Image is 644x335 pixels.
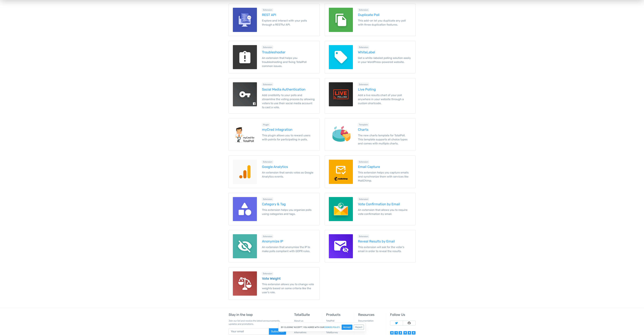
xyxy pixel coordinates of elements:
[329,82,353,106] img: Live Polling for TotalPoll
[403,331,407,335] div: 9
[262,56,315,68] p: An extension that helps you troubleshooting and fixing TotalPoll common issues.
[262,8,273,12] div: Extension
[262,19,315,27] p: Explore and interact with your polls through a RESTful API.
[325,230,416,262] a: Reveal Results by Email for TotalPoll Extension Reveal Results by Email This extension will ask f...
[412,331,415,335] div: 5
[358,50,411,54] h5: WhiteLabel extension for TotalPoll
[262,235,273,238] div: Extension
[229,193,320,225] a: Category & Tag for TotalPoll Extension Category & Tag This extension helps you organize polls usi...
[233,82,257,106] img: Social Media Authentication for TotalPoll
[229,230,320,262] a: Anonymize IP for TotalPoll Extension Anonymize IP An extension that anonymize the IP to make poll...
[329,197,353,221] img: Vote Confirmation by Email for TotalPoll
[229,118,320,151] a: myCred integration for TotalPoll Plugin myCred integration This plugin allows you to reward users...
[262,83,273,86] div: Extension
[262,128,315,131] h5: myCred integration plugin for TotalPoll
[342,325,352,330] button: Accept
[358,13,411,17] h5: Duplicate Poll extension for TotalPoll
[325,118,416,151] a: Charts for TotalPoll Template Charts The new charts template for TotalPoll. This template support...
[358,239,411,243] h5: Reveal Results by Email extension for TotalPoll
[229,4,320,36] a: REST API for TotalPoll Extension REST API Explore and interact with your polls through a RESTful ...
[395,322,398,324] img: Follow TotalSuite on Twitter
[233,160,257,184] img: Google Analytics for TotalPoll
[358,171,411,183] p: This extension helps you capture emails and synchronize them with services like MailChimp.
[408,331,411,335] div: 4
[326,331,338,334] a: TotalSurvey
[229,78,320,114] a: Social Media Authentication for TotalPoll Extension Social Media Authentication Add credibility t...
[329,45,353,69] img: WhiteLabel for TotalPoll
[229,155,320,188] a: Google Analytics for TotalPoll Extension Google Analytics An extension that sends votes as Google...
[262,50,315,54] h5: Troubleshooter extension for TotalPoll
[358,8,369,12] div: Extension
[262,282,315,294] p: This extension allows you to change vote weights based on some criteria like the user's role.
[262,13,315,17] h5: REST API extension for TotalPoll
[233,234,257,258] img: Anonymize IP for TotalPoll
[229,267,320,300] a: Vote Weight for TotalPoll Extension Vote Weight This extension allows you to change vote weights ...
[358,87,411,91] h5: Live Polling extension for TotalPoll
[229,41,320,73] a: Troubleshooter for TotalPoll Extension Troubleshooter An extension that helps you troubleshooting...
[229,319,286,326] p: Join our list and receive the latest announcements, updates and promotions.
[358,160,369,164] div: Extension
[325,78,416,114] a: Live Polling for TotalPoll Extension Live Polling Add a live results chart of your poll anywhere ...
[358,123,369,126] div: Template
[329,122,353,147] img: Charts for TotalPoll
[329,234,353,258] img: Reveal Results by Email for TotalPoll
[229,313,286,316] h5: Stay in the loop
[262,160,273,164] div: Extension
[358,235,369,238] div: Extension
[325,41,416,73] a: WhiteLabel for TotalPoll Extension WhiteLabel Get a white-labeled polling solution easily in your...
[262,46,273,49] div: Extension
[262,171,315,179] p: An extension that sends votes as Google Analytics events.
[358,198,369,201] div: Extension
[399,331,402,335] div: 3
[233,122,257,147] img: myCred integration for TotalPoll
[325,4,416,36] a: Duplicate Poll for TotalPoll Extension Duplicate Poll This add-on let you duplicate any poll with...
[408,322,410,324] img: Follow TotalSuite on Github
[324,326,340,328] a: cookies policy
[294,313,319,316] h5: TotalSuite
[358,245,411,253] p: This extension will ask for the voter's email in order to reveal the results.
[262,245,315,253] p: An extension that anonymize the IP to make polls compliant with GDPR rules.
[262,208,315,216] p: This extension helps you organize polls using categories and tags.
[358,133,411,146] p: The new charts template for TotalPoll. This template supports all choice types and comes with mul...
[358,19,411,27] p: This add-on let you duplicate any poll with three duplication features.
[358,208,411,216] p: An extension that allows you to require vote confirmation by email.
[262,165,315,169] h5: Google Analytics extension for TotalPoll
[358,83,369,86] div: Extension
[358,56,411,64] p: Get a white-labeled polling solution easily in your WordPress-powered website.
[358,313,383,316] h5: Resources
[329,160,353,184] img: Email Capture for TotalPoll
[262,202,315,206] h5: Category & Tag extension for TotalPoll
[390,331,394,335] div: 0
[262,277,315,280] h5: Vote Weight extension for TotalPoll
[354,325,364,330] button: Reject
[262,87,315,91] h5: Social Media Authentication extension for TotalPoll
[294,331,306,334] a: Alternatives
[294,320,303,322] a: About us
[233,45,257,69] img: Troubleshooter for TotalPoll
[262,93,315,109] p: Add credibility to your polls and streamline the voting process by allowing voters to use their s...
[233,8,257,32] img: REST API for TotalPoll
[358,128,411,131] h5: Charts template for TotalPoll
[329,8,353,32] img: Duplicate Poll for TotalPoll
[358,202,411,206] h5: Vote Confirmation by Email extension for TotalPoll
[390,313,415,316] h5: Follow Us
[358,46,369,49] div: Extension
[278,323,366,332] div: By clicking "Accept", you agree with our .
[262,198,273,201] div: Extension
[262,239,315,243] h5: Anonymize IP extension for TotalPoll
[325,155,416,188] a: Email Capture for TotalPoll Extension Email Capture This extension helps you capture emails and s...
[326,313,351,316] h5: Products
[326,320,334,322] a: TotalPoll
[262,133,315,142] p: This plugin allows you to reward users with points for participating in polls.
[233,197,257,221] img: Category & Tag for TotalPoll
[402,332,403,335] div: ,
[262,123,270,126] div: Plugin
[325,193,416,225] a: Vote Confirmation by Email for TotalPoll Extension Vote Confirmation by Email An extension that a...
[394,331,398,335] div: 1
[262,272,273,275] div: Extension
[358,93,411,105] p: Add a live results chart of your poll anywhere in your website through a custom shortcode.
[358,165,411,169] h5: Email Capture extension for TotalPoll
[233,271,257,295] img: Vote Weight for TotalPoll
[358,320,374,322] a: Documentation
